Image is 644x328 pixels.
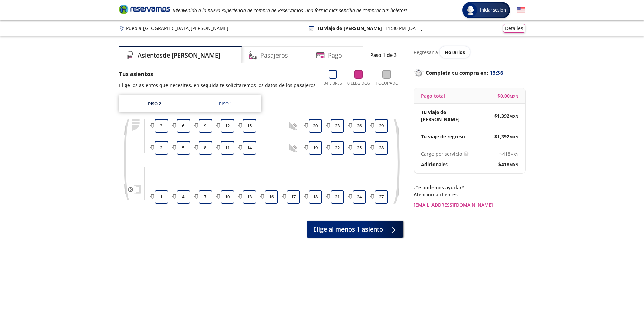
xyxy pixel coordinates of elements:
h4: Pago [328,51,342,60]
small: MXN [510,94,518,99]
small: MXN [509,134,518,139]
button: 23 [331,119,344,133]
p: Cargo por servicio [421,150,462,157]
p: Adicionales [421,161,448,168]
button: 20 [309,119,322,133]
p: Puebla - [GEOGRAPHIC_DATA][PERSON_NAME] [126,25,228,32]
span: $ 1,392 [494,133,518,140]
button: 2 [155,141,168,155]
div: Regresar a ver horarios [414,46,525,58]
span: Elige al menos 1 asiento [313,225,383,234]
p: Atención a clientes [414,191,525,198]
p: Elige los asientos que necesites, en seguida te solicitaremos los datos de los pasajeros [119,82,316,89]
p: Regresar a [414,49,438,56]
p: 1 Ocupado [375,80,398,86]
button: 15 [243,119,256,133]
button: 27 [375,190,388,204]
h4: Asientos de [PERSON_NAME] [138,51,220,60]
button: 17 [287,190,300,204]
button: 26 [353,119,366,133]
p: 11:30 PM [DATE] [385,25,423,32]
p: Tus asientos [119,70,316,78]
small: MXN [509,114,518,119]
a: Brand Logo [119,4,170,16]
small: MXN [510,152,518,157]
div: Piso 1 [219,101,232,107]
em: ¡Bienvenido a la nueva experiencia de compra de Reservamos, una forma más sencilla de comprar tus... [173,7,407,14]
button: 3 [155,119,168,133]
span: $ 0.00 [497,92,518,100]
i: Brand Logo [119,4,170,14]
button: 25 [353,141,366,155]
p: 0 Elegidos [347,80,370,86]
button: 12 [221,119,234,133]
h4: Pasajeros [260,51,288,60]
span: Horarios [445,49,465,56]
span: Iniciar sesión [477,7,509,14]
p: 34 Libres [324,80,342,86]
button: 10 [221,190,234,204]
p: Paso 1 de 3 [370,51,397,59]
button: 19 [309,141,322,155]
p: Completa tu compra en : [414,68,525,78]
button: 14 [243,141,256,155]
button: Elige al menos 1 asiento [307,221,403,238]
a: Piso 1 [190,95,261,112]
button: 28 [375,141,388,155]
a: Piso 2 [119,95,190,112]
span: 13:36 [490,69,503,77]
iframe: Messagebird Livechat Widget [605,289,637,321]
a: [EMAIL_ADDRESS][DOMAIN_NAME] [414,201,525,209]
button: English [517,6,525,15]
button: 11 [221,141,234,155]
button: 18 [309,190,322,204]
p: ¿Te podemos ayudar? [414,184,525,191]
span: $ 1,392 [494,112,518,119]
p: Tu viaje de [PERSON_NAME] [421,109,470,123]
button: 21 [331,190,344,204]
button: Detalles [503,24,525,33]
button: 8 [199,141,212,155]
p: Tu viaje de [PERSON_NAME] [317,25,382,32]
span: $ 418 [499,150,518,157]
button: 9 [199,119,212,133]
button: 5 [177,141,190,155]
button: 24 [353,190,366,204]
button: 29 [375,119,388,133]
button: 7 [199,190,212,204]
button: 22 [331,141,344,155]
button: 13 [243,190,256,204]
button: 1 [155,190,168,204]
small: MXN [509,162,518,167]
p: Pago total [421,92,445,100]
span: $ 418 [498,161,518,168]
button: 4 [177,190,190,204]
button: 16 [265,190,278,204]
p: Tu viaje de regreso [421,133,465,140]
button: 6 [177,119,190,133]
